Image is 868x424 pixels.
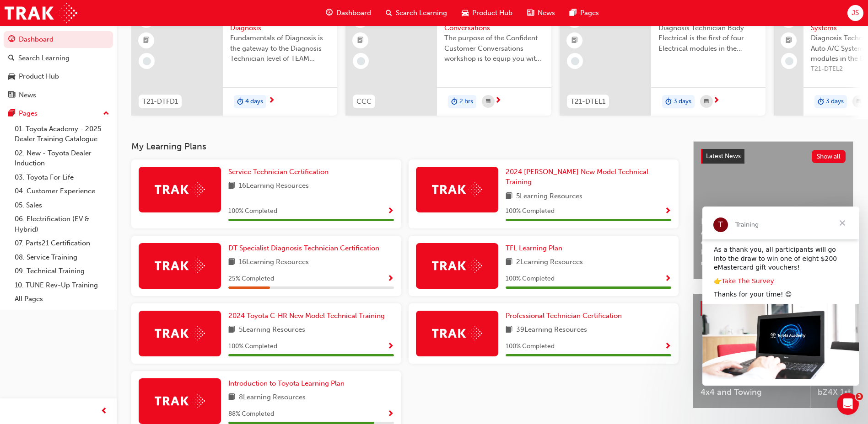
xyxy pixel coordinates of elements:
[818,96,824,108] span: duration-icon
[396,8,447,18] span: Search Learning
[812,150,846,163] button: Show all
[239,257,309,268] span: 16 Learning Resources
[387,275,394,283] span: Show Progress
[228,392,235,403] span: book-icon
[506,168,648,186] span: 2024 [PERSON_NAME] New Model Technical Training
[520,4,562,22] a: news-iconNews
[701,217,846,248] span: Help Shape the Future of Toyota Academy Training and Win an eMastercard!
[155,182,205,196] img: Trak
[228,409,274,419] span: 88 % Completed
[228,167,332,177] a: Service Technician Certification
[131,141,679,152] h3: My Learning Plans
[228,244,379,252] span: DT Specialist Diagnosis Technician Certification
[11,212,113,236] a: 06. Electrification (EV & Hybrid)
[101,406,108,417] span: prev-icon
[580,8,599,18] span: Pages
[387,343,394,351] span: Show Progress
[538,8,555,18] span: News
[228,206,277,217] span: 100 % Completed
[387,341,394,352] button: Show Progress
[693,141,853,279] a: Latest NewsShow allHelp Shape the Future of Toyota Academy Training and Win an eMastercard!Revolu...
[11,292,113,306] a: All Pages
[444,33,544,64] span: The purpose of the Confident Customer Conversations workshop is to equip you with tools to commun...
[8,36,15,44] span: guage-icon
[237,96,243,108] span: duration-icon
[228,341,277,352] span: 100 % Completed
[506,257,512,268] span: book-icon
[4,50,113,67] a: Search Learning
[155,259,205,273] img: Trak
[701,301,846,316] a: Product HubShow all
[4,87,113,104] a: News
[386,7,392,19] span: search-icon
[11,170,113,185] a: 03. Toyota For Life
[228,324,235,336] span: book-icon
[387,408,394,420] button: Show Progress
[239,392,306,403] span: 8 Learning Resources
[506,167,671,187] a: 2024 [PERSON_NAME] New Model Technical Training
[495,97,501,105] span: next-icon
[19,71,59,82] div: Product Hub
[664,206,671,217] button: Show Progress
[11,184,113,198] a: 04. Customer Experience
[11,250,113,265] a: 08. Service Training
[486,96,491,107] span: calendar-icon
[837,393,859,415] iframe: Intercom live chat
[713,97,720,105] span: next-icon
[11,278,113,292] a: 10. TUNE Rev-Up Training
[506,244,562,252] span: TFL Learning Plan
[131,5,337,116] a: 0T21-DTFD1DT Fundamentals of DiagnosisFundamentals of Diagnosis is the gateway to the Diagnosis T...
[228,311,388,321] a: 2024 Toyota C-HR New Model Technical Training
[326,7,333,19] span: guage-icon
[674,96,691,107] span: 3 days
[516,324,587,336] span: 39 Learning Resources
[239,180,309,192] span: 16 Learning Resources
[228,312,385,320] span: 2024 Toyota C-HR New Model Technical Training
[847,5,863,21] button: JS
[357,57,365,65] span: learningRecordVerb_NONE-icon
[432,182,482,196] img: Trak
[571,35,578,47] span: booktick-icon
[664,343,671,351] span: Show Progress
[472,8,512,18] span: Product Hub
[155,326,205,340] img: Trak
[155,394,205,408] img: Trak
[18,53,70,64] div: Search Learning
[451,96,458,108] span: duration-icon
[454,4,520,22] a: car-iconProduct Hub
[4,68,113,85] a: Product Hub
[664,207,671,216] span: Show Progress
[664,275,671,283] span: Show Progress
[8,54,15,63] span: search-icon
[857,96,861,107] span: calendar-icon
[228,274,274,284] span: 25 % Completed
[8,73,15,81] span: car-icon
[506,243,566,254] a: TFL Learning Plan
[432,259,482,273] img: Trak
[786,35,792,47] span: booktick-icon
[665,96,672,108] span: duration-icon
[506,191,512,202] span: book-icon
[228,378,348,389] a: Introduction to Toyota Learning Plan
[230,33,330,64] span: Fundamentals of Diagnosis is the gateway to the Diagnosis Technician level of TEAM Training and s...
[239,324,305,336] span: 5 Learning Resources
[11,264,113,278] a: 09. Technical Training
[506,324,512,336] span: book-icon
[228,243,383,254] a: DT Specialist Diagnosis Technician Certification
[4,105,113,122] button: Pages
[432,326,482,340] img: Trak
[459,96,473,107] span: 2 hrs
[701,247,846,268] span: Revolutionise the way you access and manage your learning resources.
[228,379,345,387] span: Introduction to Toyota Learning Plan
[506,206,555,217] span: 100 % Completed
[8,91,15,100] span: news-icon
[852,8,859,18] span: JS
[516,257,583,268] span: 2 Learning Resources
[387,273,394,285] button: Show Progress
[11,198,113,212] a: 05. Sales
[826,96,844,107] span: 3 days
[336,8,371,18] span: Dashboard
[11,122,113,146] a: 01. Toyota Academy - 2025 Dealer Training Catalogue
